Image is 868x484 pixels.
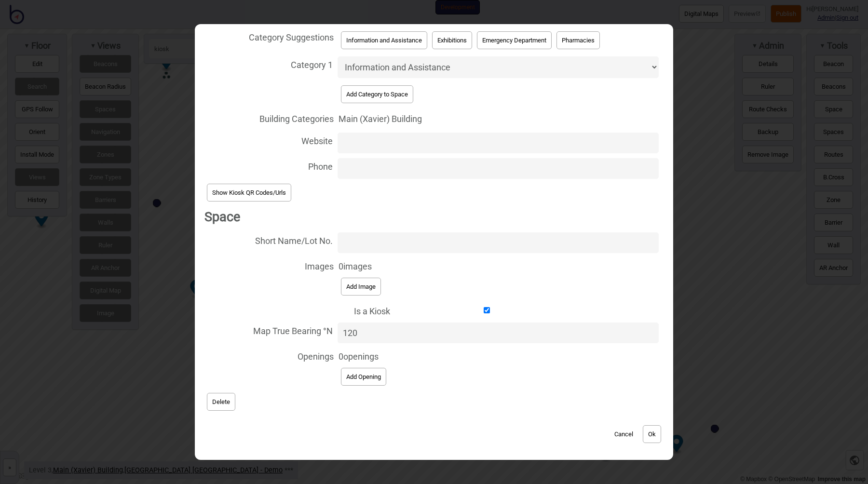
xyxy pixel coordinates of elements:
[207,184,291,202] button: Show Kiosk QR Codes/Urls
[556,31,600,49] button: Pharmacies
[339,258,659,275] div: 0 images
[339,110,483,128] div: Main (Xavier) Building
[338,323,659,343] input: Map True Bearing °N
[610,425,638,443] button: Cancel
[204,204,664,230] h2: Space
[204,108,334,128] span: Building Categories
[338,56,659,78] select: Category 1
[477,31,552,49] button: Emergency Department
[204,346,334,365] span: Openings
[204,130,333,150] span: Website
[338,158,659,179] input: Phone
[341,278,381,296] button: Add Image
[204,300,390,320] span: Is a Kiosk
[204,156,333,175] span: Phone
[395,307,579,313] input: Is a Kiosk
[204,230,333,250] span: Short Name/Lot No.
[204,54,333,74] span: Category 1
[341,368,386,386] button: Add Opening
[339,348,659,365] div: 0 openings
[338,133,659,153] input: Website
[204,320,333,340] span: Map True Bearing °N
[338,232,659,253] input: Short Name/Lot No.
[204,255,334,275] span: Images
[204,27,334,46] span: Category Suggestions
[341,85,413,103] button: Add Category to Space
[432,31,472,49] button: Exhibitions
[341,31,427,49] button: Information and Assistance
[207,393,235,411] button: Delete
[643,425,661,443] button: Ok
